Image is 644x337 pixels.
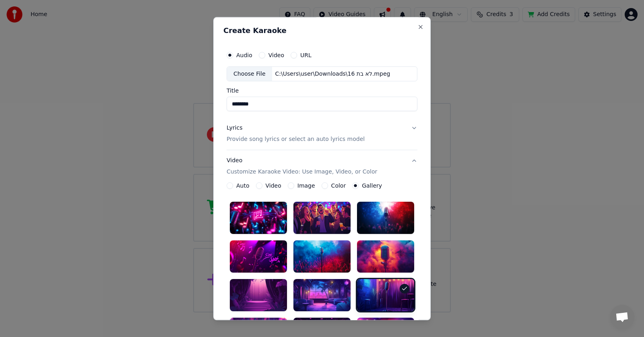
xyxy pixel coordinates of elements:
div: Lyrics [227,124,242,132]
label: URL [300,52,312,58]
button: VideoCustomize Karaoke Video: Use Image, Video, or Color [227,151,417,183]
label: Color [331,183,346,189]
p: Customize Karaoke Video: Use Image, Video, or Color [227,168,377,176]
div: C:\Users\user\Downloads\לא בת 16.mpeg [272,70,394,78]
label: Title [227,88,417,94]
label: Video [266,183,281,189]
div: Choose File [227,67,272,81]
label: Image [297,183,315,189]
label: Gallery [362,183,382,189]
label: Video [268,52,284,58]
p: Provide song lyrics or select an auto lyrics model [227,136,365,144]
button: LyricsProvide song lyrics or select an auto lyrics model [227,118,417,150]
label: Auto [236,183,250,189]
h2: Create Karaoke [223,27,421,34]
div: Video [227,157,377,176]
label: Audio [236,52,252,58]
